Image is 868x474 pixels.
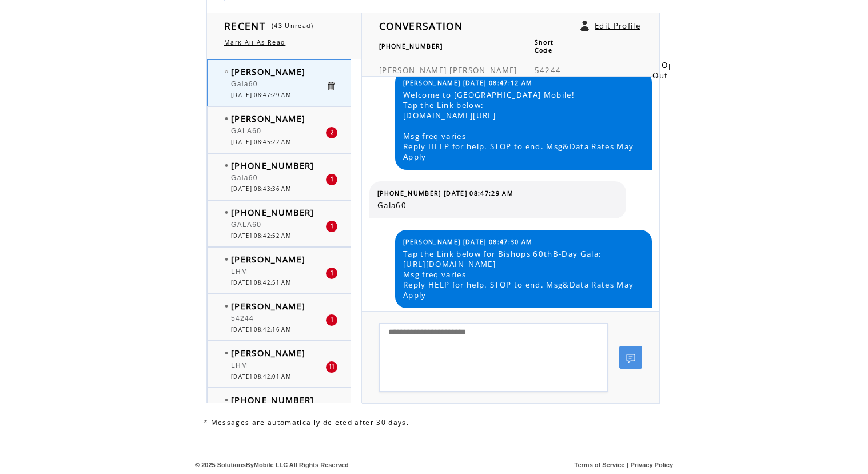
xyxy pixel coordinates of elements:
span: [PERSON_NAME] [DATE] 08:47:12 AM [403,79,533,87]
span: Gala60 [231,174,258,182]
span: Welcome to [GEOGRAPHIC_DATA] Mobile! Tap the Link below: [DOMAIN_NAME][URL] Msg freq varies Reply... [403,90,643,162]
span: [PERSON_NAME] [449,65,517,75]
div: 1 [326,268,337,279]
span: Tap the Link below for Bishops 60thB-Day Gala: Msg freq varies Reply HELP for help. STOP to end. ... [403,249,643,300]
span: [PHONE_NUMBER] [DATE] 08:47:29 AM [377,189,513,197]
span: LHM [231,361,248,369]
img: bulletFull.png [225,399,228,401]
a: Mark All As Read [224,38,285,46]
span: 54244 [231,314,254,322]
div: 1 [326,174,337,185]
span: [DATE] 08:42:51 AM [231,279,291,286]
span: CONVERSATION [379,19,463,33]
span: [PERSON_NAME] [379,65,447,75]
span: [PERSON_NAME] [231,113,305,124]
a: Edit Profile [595,21,640,31]
span: GALA60 [231,221,261,229]
a: Click to edit user profile [580,21,589,31]
img: bulletFull.png [225,164,228,167]
span: | [627,461,628,468]
span: [PHONE_NUMBER] [231,394,314,405]
span: [PERSON_NAME] [231,347,305,359]
span: Short Code [535,38,554,54]
span: 54244 [535,65,562,75]
a: Opt Out [652,60,677,81]
span: [PERSON_NAME] [DATE] 08:47:30 AM [403,238,533,246]
span: GALA60 [231,127,261,135]
span: [PHONE_NUMBER] [231,160,314,171]
div: 2 [326,127,337,138]
span: [PERSON_NAME] [231,66,305,77]
span: (43 Unread) [272,22,314,30]
span: [DATE] 08:45:22 AM [231,138,291,146]
span: [PERSON_NAME] [231,300,305,312]
span: LHM [231,268,248,276]
span: [DATE] 08:42:01 AM [231,373,291,380]
a: Privacy Policy [630,461,673,468]
img: bulletFull.png [225,117,228,120]
a: Click to delete these messgaes [325,81,336,91]
span: [DATE] 08:47:29 AM [231,91,291,99]
span: [DATE] 08:42:52 AM [231,232,291,240]
div: 1 [326,221,337,232]
span: [DATE] 08:43:36 AM [231,185,291,193]
span: [DATE] 08:42:16 AM [231,326,291,333]
img: bulletFull.png [225,258,228,261]
a: Terms of Service [575,461,625,468]
div: 1 [326,314,337,326]
span: RECENT [224,19,266,33]
img: bulletFull.png [225,305,228,308]
img: bulletEmpty.png [225,70,228,73]
span: © 2025 SolutionsByMobile LLC All Rights Reserved [195,461,349,468]
span: [PHONE_NUMBER] [379,42,443,50]
a: [URL][DOMAIN_NAME] [403,259,496,269]
span: [PERSON_NAME] [231,253,305,265]
span: * Messages are automatically deleted after 30 days. [204,417,409,427]
span: [PHONE_NUMBER] [231,206,314,218]
img: bulletFull.png [225,352,228,354]
img: bulletFull.png [225,211,228,214]
span: Gala60 [231,80,258,88]
span: Gala60 [377,200,618,210]
div: 11 [326,361,337,373]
